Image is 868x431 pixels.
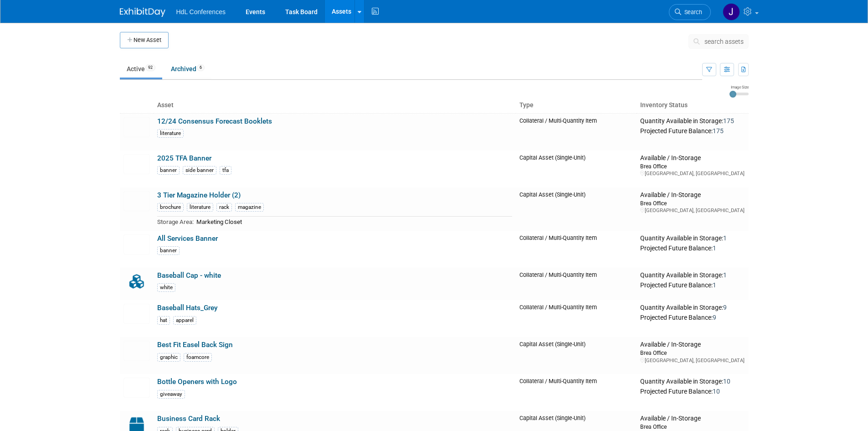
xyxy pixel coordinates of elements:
[640,199,745,207] div: Brea Office
[640,341,745,349] div: Available / In-Storage
[164,60,211,78] a: Archived6
[157,129,184,138] div: literature
[516,231,637,268] td: Collateral / Multi-Quantity Item
[640,191,745,199] div: Available / In-Storage
[157,415,220,423] a: Business Card Rack
[723,271,727,279] span: 1
[516,151,637,187] td: Capital Asset (Single-Unit)
[157,378,237,386] a: Bottle Openers with Logo
[235,203,264,212] div: magazine
[713,388,720,395] span: 10
[173,316,196,325] div: apparel
[713,314,716,321] span: 9
[123,271,150,291] img: Collateral-Icon-2.png
[183,166,216,175] div: side banner
[640,423,745,431] div: Brea Office
[145,64,155,71] span: 92
[640,207,745,214] div: [GEOGRAPHIC_DATA], [GEOGRAPHIC_DATA]
[640,304,745,312] div: Quantity Available in Storage:
[640,280,745,290] div: Projected Future Balance:
[120,60,162,78] a: Active92
[723,3,740,21] img: Johnny Nguyen
[516,113,637,151] td: Collateral / Multi-Quantity Item
[723,117,734,125] span: 175
[713,281,716,289] span: 1
[640,378,745,386] div: Quantity Available in Storage:
[194,217,513,227] td: Marketing Closet
[157,117,272,125] a: 12/24 Consensus Forecast Booklets
[640,125,745,135] div: Projected Future Balance:
[640,162,745,170] div: Brea Office
[157,283,175,292] div: white
[640,386,745,396] div: Projected Future Balance:
[176,8,226,16] span: HdL Conferences
[640,415,745,423] div: Available / In-Storage
[157,191,241,199] a: 3 Tier Magazine Holder (2)
[154,98,516,113] th: Asset
[640,117,745,125] div: Quantity Available in Storage:
[723,378,730,385] span: 10
[157,316,170,325] div: hat
[516,300,637,337] td: Collateral / Multi-Quantity Item
[640,154,745,162] div: Available / In-Storage
[713,244,716,252] span: 1
[640,271,745,280] div: Quantity Available in Storage:
[640,349,745,357] div: Brea Office
[220,166,231,175] div: tfa
[640,170,745,177] div: [GEOGRAPHIC_DATA], [GEOGRAPHIC_DATA]
[713,127,724,135] span: 175
[688,34,749,49] button: search assets
[157,341,233,349] a: Best Fit Easel Back Sign
[516,268,637,301] td: Collateral / Multi-Quantity Item
[516,374,637,411] td: Collateral / Multi-Quantity Item
[120,8,165,17] img: ExhibitDay
[729,84,749,90] div: Image Size
[216,203,232,212] div: rack
[197,64,205,71] span: 6
[723,234,727,242] span: 1
[681,9,702,16] span: Search
[704,38,744,45] span: search assets
[157,390,185,399] div: giveaway
[157,218,194,225] span: Storage Area:
[640,234,745,243] div: Quantity Available in Storage:
[157,304,218,312] a: Baseball Hats_Grey
[157,166,180,175] div: banner
[157,271,221,280] a: Baseball Cap - white
[640,243,745,253] div: Projected Future Balance:
[723,304,727,311] span: 9
[640,312,745,322] div: Projected Future Balance:
[516,98,637,113] th: Type
[187,203,213,212] div: literature
[640,357,745,364] div: [GEOGRAPHIC_DATA], [GEOGRAPHIC_DATA]
[157,203,184,212] div: brochure
[669,4,711,20] a: Search
[157,154,211,162] a: 2025 TFA Banner
[157,353,180,362] div: graphic
[120,32,169,48] button: New Asset
[184,353,212,362] div: foamcore
[157,234,218,243] a: All Services Banner
[516,187,637,231] td: Capital Asset (Single-Unit)
[516,337,637,374] td: Capital Asset (Single-Unit)
[157,246,180,255] div: banner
